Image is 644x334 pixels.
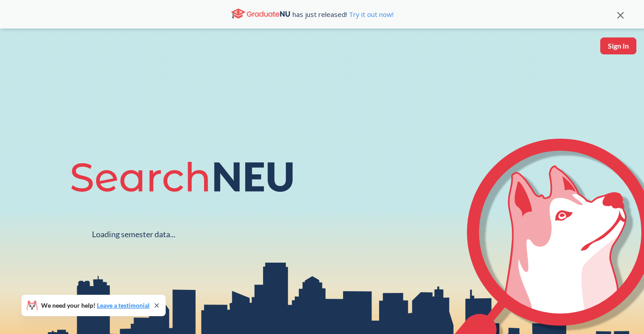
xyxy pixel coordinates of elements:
[92,229,176,239] div: Loading semester data...
[41,302,150,309] span: We need your help!
[97,301,150,309] a: Leave a testimonial
[600,37,636,54] button: Sign In
[9,37,30,67] a: sandbox logo
[293,9,393,19] span: has just released!
[9,37,30,65] img: sandbox logo
[347,10,393,19] a: Try it out now!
